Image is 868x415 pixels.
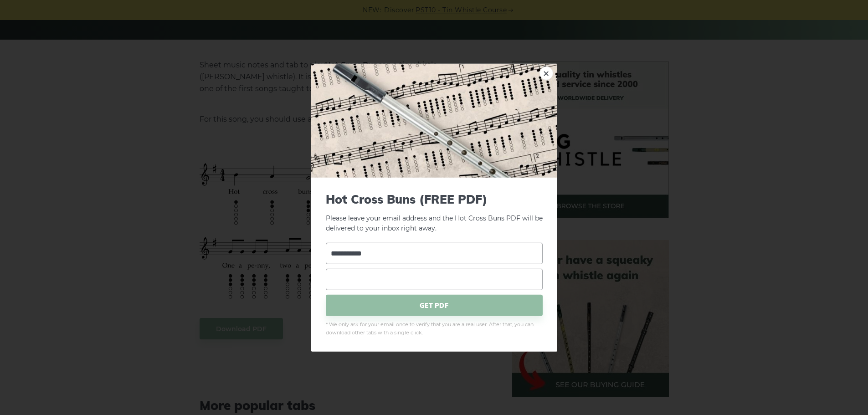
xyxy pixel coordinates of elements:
p: Please leave your email address and the Hot Cross Buns PDF will be delivered to your inbox right ... [326,192,543,234]
span: Hot Cross Buns (FREE PDF) [326,192,543,206]
img: Tin Whistle Tab Preview [311,63,557,177]
a: × [539,66,553,80]
span: * We only ask for your email once to verify that you are a real user. After that, you can downloa... [326,321,543,337]
span: GET PDF [326,295,543,316]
